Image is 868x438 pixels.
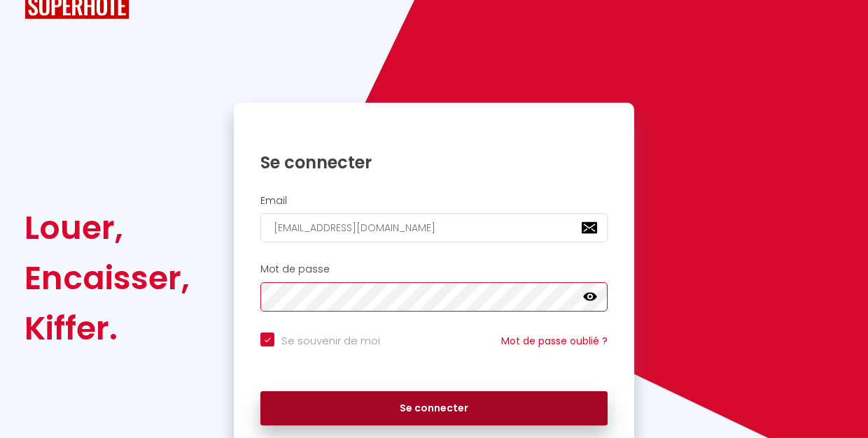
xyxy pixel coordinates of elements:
[260,152,608,173] h1: Se connecter
[24,303,190,353] div: Kiffer.
[260,391,608,426] button: Se connecter
[260,263,608,275] h2: Mot de passe
[260,195,608,207] h2: Email
[24,253,190,303] div: Encaisser,
[501,334,608,348] a: Mot de passe oublié ?
[24,203,190,253] div: Louer,
[260,213,608,242] input: Ton Email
